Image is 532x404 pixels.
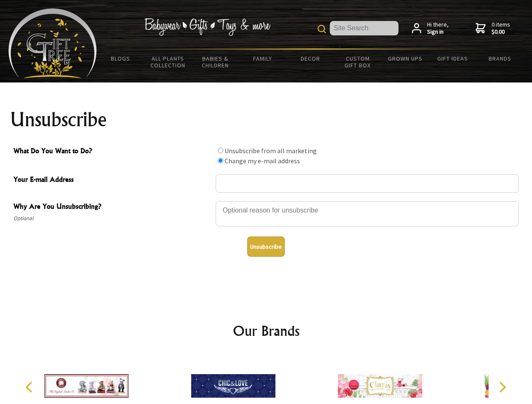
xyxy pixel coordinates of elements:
a: Custom Gift Box [334,50,382,74]
strong: $0.00 [492,28,510,36]
img: product search [318,25,326,33]
button: Unsubscribe [247,237,285,257]
a: Brands [476,50,524,67]
a: Grown Ups [381,50,429,67]
strong: Sign in [427,28,449,36]
a: Gift Ideas [429,50,476,67]
span: Your E-mail Address [13,174,211,186]
a: 0 items$0.00 [476,21,510,36]
button: Next [493,378,511,396]
h1: Unsubscribe [10,109,522,130]
img: Babyware - Gifts - Toys and more... [8,8,97,78]
label: Change my e-mail address [225,157,300,165]
a: Babies & Children [192,50,239,74]
span: Hi there, [427,21,449,36]
span: Optional [13,213,211,223]
input: What Do You Want to Do? [218,148,223,153]
a: Decor [286,50,334,67]
a: Hi there,Sign in [412,21,449,36]
input: What Do You Want to Do? [218,158,223,163]
h2: Our Brands [17,321,516,341]
span: What Do You Want to Do? [13,146,211,158]
input: Site Search [330,21,398,35]
a: BLOGS [97,50,144,67]
input: Your E-mail Address [216,174,519,193]
a: Family [239,50,287,67]
label: Unsubscribe from all marketing [225,146,317,155]
button: Previous [21,378,40,396]
span: 0 items [492,21,510,36]
img: Babywear - Gifts - Toys & more [144,18,270,36]
a: All Plants Collection [144,50,192,74]
textarea: Why Are You Unsubscribing? [216,201,519,226]
span: Why Are You Unsubscribing? [13,201,211,213]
